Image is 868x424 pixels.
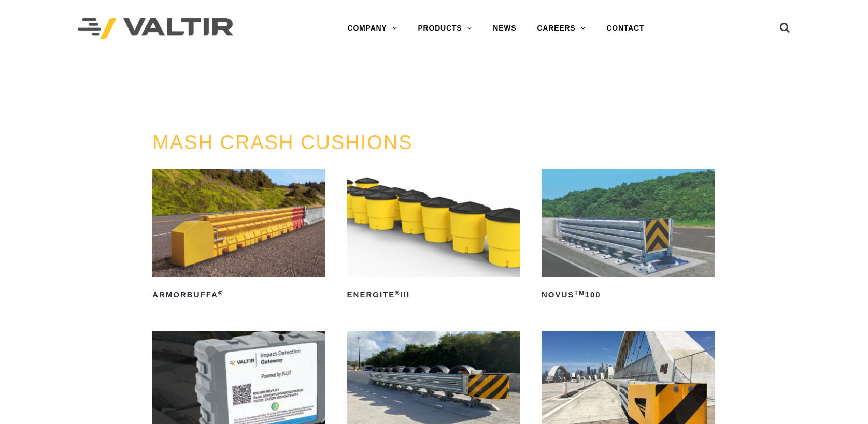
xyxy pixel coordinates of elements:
a: ArmorBuffa® [152,169,325,303]
a: CONTACT [596,18,654,39]
a: NOVUSTM100 [542,169,715,303]
h2: NOVUS 100 [542,287,715,303]
a: MASH CRASH CUSHIONS [152,131,413,153]
a: CAREERS [527,18,596,39]
a: PRODUCTS [407,18,482,39]
sup: ® [395,290,400,296]
sup: TM [574,290,585,296]
a: COMPANY [337,18,408,39]
h2: ArmorBuffa [152,287,325,303]
h2: ENERGITE III [347,287,520,303]
a: NEWS [482,18,527,39]
img: Valtir [78,18,233,39]
sup: ® [218,290,223,296]
a: ENERGITE®III [347,169,520,303]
